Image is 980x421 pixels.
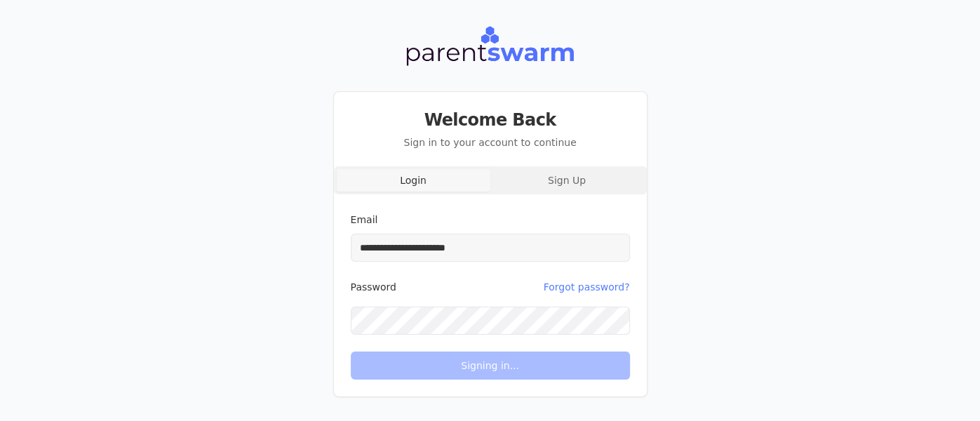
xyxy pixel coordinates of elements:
[351,214,378,225] label: Email
[337,169,490,192] button: Login
[544,273,630,301] button: Forgot password?
[351,109,630,131] h3: Welcome Back
[351,282,396,292] label: Password
[351,135,630,149] p: Sign in to your account to continue
[405,24,575,69] img: Parentswarm
[490,169,644,192] button: Sign Up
